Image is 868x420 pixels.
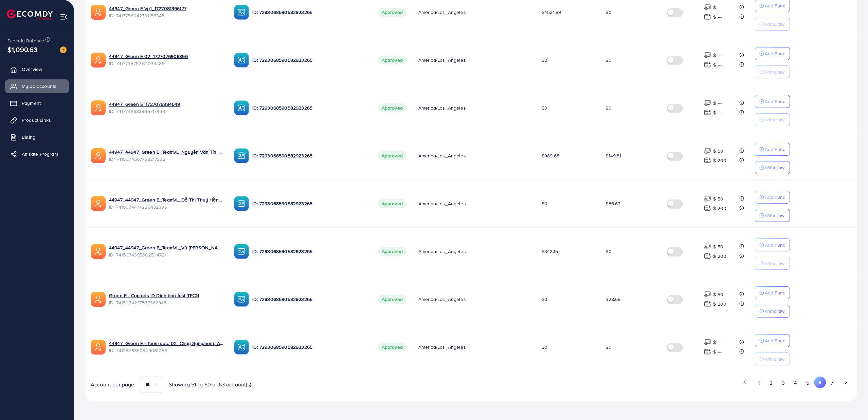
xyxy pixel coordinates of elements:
img: top-up amount [704,339,711,346]
span: $0 [542,200,547,207]
img: top-up amount [704,99,711,107]
div: <span class='underline'>44947_Green E 02_1727076906856</span></br>7417738752141033489 [109,53,223,67]
span: $0 [542,344,547,350]
img: ic-ba-acc.ded83a64.svg [234,5,249,20]
p: Add Fund [765,337,785,345]
span: America/Los_Angeles [418,9,466,16]
button: Go to page 1 [753,377,765,389]
p: $ 50 [713,243,723,251]
span: Billing [22,134,35,140]
a: 44947_Green E - Team sale 02_Chạy Symphony Ads [109,340,223,347]
span: ID: 7415074395682504721 [109,251,223,258]
p: Add Fund [765,289,785,297]
button: Add Fund [755,47,790,60]
button: Add Fund [755,191,790,204]
button: Add Fund [755,334,790,347]
button: Withdraw [755,352,790,365]
span: $86.67 [605,200,620,207]
button: Go to previous page [739,377,751,388]
img: ic-ads-acc.e4c84228.svg [91,196,106,211]
button: Add Fund [755,95,790,108]
p: $ --- [713,338,722,346]
p: Add Fund [765,193,785,201]
span: Payment [22,100,41,107]
img: top-up amount [704,147,711,154]
span: $0 [605,248,611,255]
img: ic-ba-acc.ded83a64.svg [234,244,249,259]
span: America/Los_Angeles [418,104,466,111]
span: Approved [378,151,407,160]
button: Go to page 4 [789,377,801,389]
span: America/Los_Angeles [418,248,466,255]
a: 44947_44947_Green E_TeamVL_Nguyễn Văn Tín_1726456597824 [109,149,223,155]
p: ID: 7293068590582923265 [252,104,366,112]
span: $28.68 [605,296,620,303]
a: Billing [5,130,69,144]
img: top-up amount [704,243,711,250]
img: ic-ba-acc.ded83a64.svg [234,340,249,355]
span: Approved [378,247,407,256]
span: Approved [378,56,407,64]
p: $ --- [713,99,722,107]
img: top-up amount [704,109,711,116]
button: Withdraw [755,161,790,174]
img: logo [7,9,53,20]
span: Approved [378,295,407,304]
p: Withdraw [765,211,784,219]
p: $ --- [713,51,722,59]
ul: Pagination [477,377,852,389]
span: $0 [605,104,611,111]
p: ID: 7293068590582923265 [252,8,366,16]
p: Add Fund [765,50,785,58]
p: ID: 7293068590582923265 [252,343,366,351]
button: Go to page 5 [802,377,814,389]
p: ID: 7293068590582923265 [252,295,366,303]
div: <span class='underline'>44947_44947_Green E_TeamVL_Nguyễn Văn Tín_1726456597824</span></br>741507... [109,149,223,163]
span: Approved [378,343,407,351]
a: Affiliate Program [5,147,69,161]
button: Go to page 2 [765,377,777,389]
img: top-up amount [704,252,711,260]
span: $4521.89 [542,9,561,16]
p: Add Fund [765,97,785,106]
img: ic-ads-acc.e4c84228.svg [91,292,106,307]
div: <span class='underline'>44947_44947_Green E_TeamVL_Vũ Ngọc Anh Huy</span></br>7415074395682504721 [109,244,223,258]
span: America/Los_Angeles [418,57,466,63]
img: top-up amount [704,4,711,11]
div: <span class='underline'>44947_Green E - Team sale 02_Chạy Symphony Ads</span></br>741282835094908... [109,340,223,354]
div: <span class='underline'>44947_Green E_1727076884549</span></br>7417738683966717969 [109,101,223,115]
span: ID: 7412828350949081089 [109,347,223,354]
img: top-up amount [704,157,711,164]
img: ic-ads-acc.e4c84228.svg [91,53,106,68]
span: Product Links [22,117,51,123]
img: ic-ads-acc.e4c84228.svg [91,340,106,355]
p: $ 200 [713,156,726,165]
span: America/Los_Angeles [418,200,466,207]
img: top-up amount [704,61,711,68]
button: Add Fund [755,286,790,299]
p: $ 50 [713,147,723,155]
div: <span class='underline'>44947_44947_Green E_TeamVL_Đỗ Thị Thuý Hằng_1726456571173</span></br>7415... [109,196,223,210]
img: top-up amount [704,195,711,202]
img: ic-ba-acc.ded83a64.svg [234,148,249,163]
img: top-up amount [704,205,711,212]
p: ID: 7293068590582923265 [252,152,366,160]
span: ID: 7417738683966717969 [109,108,223,115]
img: ic-ads-acc.e4c84228.svg [91,148,106,163]
span: Ecomdy Balance [7,37,44,44]
a: 44947_44947_Green E_TeamVL_Vũ [PERSON_NAME] [109,244,223,251]
a: Overview [5,62,69,76]
p: $ 50 [713,195,723,203]
img: ic-ads-acc.e4c84228.svg [91,5,106,20]
span: ID: 7417758042781155345 [109,12,223,19]
a: Green E - Cap ads ID Dinh ban test TPCN [109,292,223,299]
p: ID: 7293068590582923265 [252,247,366,255]
p: Withdraw [765,116,784,124]
span: $0 [542,57,547,63]
button: Withdraw [755,209,790,222]
p: ID: 7293068590582923265 [252,56,366,64]
span: My ad accounts [22,83,56,90]
p: Withdraw [765,164,784,172]
p: Add Fund [765,145,785,153]
a: 44947_44947_Green E_TeamVL_Đỗ Thị Thuý Hằng_1726456571173 [109,196,223,203]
